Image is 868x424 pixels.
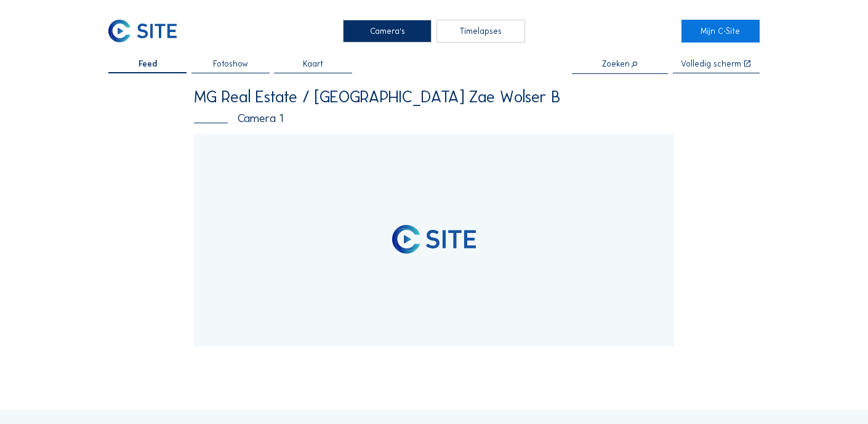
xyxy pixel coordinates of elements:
[108,20,187,43] a: C-SITE Logo
[303,60,323,68] span: Kaart
[213,60,248,68] span: Fotoshow
[681,20,760,43] a: Mijn C-Site
[426,230,476,249] img: logo_text
[139,60,157,68] span: Feed
[392,224,420,253] img: logo_pic
[194,113,674,124] div: Camera 1
[436,20,525,43] div: Timelapses
[343,20,432,43] div: Camera's
[194,89,674,105] div: MG Real Estate / [GEOGRAPHIC_DATA] Zae Wolser B
[108,20,177,43] img: C-SITE Logo
[681,60,741,68] div: Volledig scherm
